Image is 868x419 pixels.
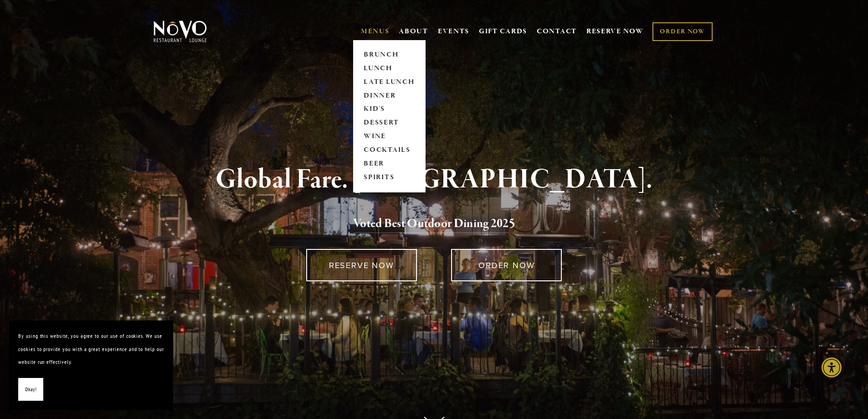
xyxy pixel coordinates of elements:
a: SPIRITS [361,171,418,185]
a: COCKTAILS [361,144,418,157]
a: EVENTS [438,27,469,36]
a: ABOUT [399,27,428,36]
h2: 5 [169,214,700,233]
a: RESERVE NOW [586,23,644,40]
a: GIFT CARDS [479,23,527,40]
a: BEER [361,157,418,171]
section: Cookie banner [9,321,173,410]
a: KID'S [361,103,418,116]
a: BRUNCH [361,48,418,62]
span: Okay! [25,383,36,396]
a: ORDER NOW [652,22,712,41]
a: RESERVE NOW [306,249,417,281]
a: WINE [361,130,418,144]
a: DINNER [361,89,418,103]
div: Accessibility Menu [822,357,842,378]
a: CONTACT [537,23,577,40]
a: DESSERT [361,116,418,130]
img: Novo Restaurant &amp; Lounge [152,20,209,43]
a: LUNCH [361,62,418,75]
p: By using this website, you agree to our use of cookies. We use cookies to provide you with a grea... [18,330,164,369]
button: Okay! [18,378,43,401]
a: ORDER NOW [451,249,562,281]
a: MENUS [361,27,390,36]
strong: Global Fare. [GEOGRAPHIC_DATA]. [216,162,652,197]
a: LATE LUNCH [361,75,418,89]
a: Voted Best Outdoor Dining 202 [353,216,509,233]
